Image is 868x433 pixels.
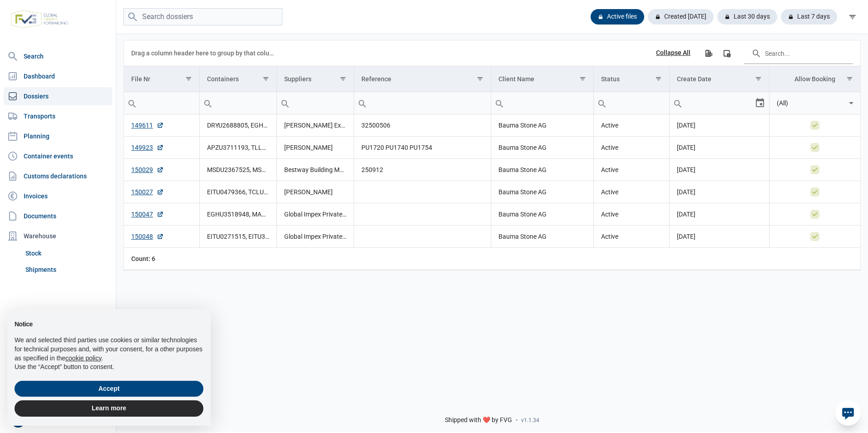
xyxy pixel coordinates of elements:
td: [PERSON_NAME] Exports [277,114,354,137]
td: Filter cell [670,92,769,114]
input: Filter cell [769,92,846,114]
td: Filter cell [124,92,200,114]
td: Global Impex Private Limited [277,203,354,226]
span: - [516,416,518,424]
input: Search dossiers [123,8,282,26]
div: Select [755,92,765,114]
input: Filter cell [354,92,491,114]
div: Create Date [677,75,711,83]
span: Show filter options for column 'File Nr' [185,75,192,82]
td: [PERSON_NAME] [277,181,354,203]
img: FVG - Global freight forwarding [7,7,72,32]
td: Active [594,203,670,226]
td: Bestway Building Materials [277,159,354,181]
input: Filter cell [670,92,755,114]
div: Status [601,75,620,83]
td: Active [594,159,670,181]
td: Column Suppliers [277,66,354,92]
div: Export all data to Excel [700,45,716,61]
td: Bauma Stone AG [491,114,594,137]
a: Shipments [22,261,112,278]
td: [PERSON_NAME] [277,137,354,159]
span: [DATE] [677,144,695,151]
span: [DATE] [677,211,695,218]
div: Containers [207,75,239,83]
div: Search box [200,92,216,114]
div: Search box [594,92,610,114]
td: Column Create Date [670,66,769,92]
div: Last 30 days [717,9,777,25]
span: Show filter options for column 'Allow Booking' [846,75,853,82]
td: PU1720 PU1740 PU1754 [354,137,491,159]
div: Client Name [498,75,534,83]
a: 150048 [131,232,164,241]
button: Accept [15,381,203,397]
span: Show filter options for column 'Client Name' [579,75,586,82]
a: Stock [22,245,112,261]
td: 32500506 [354,114,491,137]
div: Column Chooser [719,45,735,61]
td: Active [594,114,670,137]
div: Suppliers [284,75,311,83]
a: 149611 [131,121,164,130]
div: Drag a column header here to group by that column [131,46,277,60]
a: Dossiers [4,87,112,105]
div: Search box [277,92,293,114]
td: EGHU3518948, MAGU2287039, TCLU3563618, TRHU3705035 [200,203,277,226]
input: Filter cell [124,92,199,114]
td: APZU3711193, TLLU2782353, TRHU1753013 [200,137,277,159]
td: Bauma Stone AG [491,181,594,203]
td: Bauma Stone AG [491,159,594,181]
span: Shipped with ❤️ by FVG [445,416,512,424]
td: Active [594,137,670,159]
div: Warehouse [4,227,112,245]
button: Learn more [15,400,203,417]
a: Dashboard [4,67,112,85]
div: Active files [591,9,644,25]
td: Bauma Stone AG [491,203,594,226]
td: Column File Nr [124,66,200,92]
div: Data grid with 6 rows and 8 columns [124,40,860,270]
a: Container events [4,147,112,165]
td: Filter cell [594,92,670,114]
div: File Nr [131,75,150,83]
a: 150047 [131,210,164,219]
span: Show filter options for column 'Reference' [477,75,483,82]
a: Documents [4,207,112,225]
td: MSDU2367525, MSMU1241185, MSMU3649849 [200,159,277,181]
div: Last 7 days [781,9,837,25]
td: Column Client Name [491,66,594,92]
span: Show filter options for column 'Containers' [262,75,269,82]
span: [DATE] [677,233,695,240]
span: [DATE] [677,188,695,196]
div: Reference [361,75,391,83]
span: [DATE] [677,166,695,173]
a: cookie policy [65,354,101,362]
a: Planning [4,127,112,145]
td: Filter cell [200,92,277,114]
td: Bauma Stone AG [491,137,594,159]
td: Global Impex Private Limited [277,226,354,248]
p: We and selected third parties use cookies or similar technologies for technical purposes and, wit... [15,336,203,363]
td: Column Containers [200,66,277,92]
td: Filter cell [491,92,594,114]
input: Search in the data grid [744,42,853,64]
input: Filter cell [200,92,276,114]
a: 150029 [131,165,164,174]
span: Show filter options for column 'Status' [655,75,662,82]
div: Data grid toolbar [131,40,853,66]
td: DRYU2688805, EGHU3371190 [200,114,277,137]
td: EITU0271515, EITU3070941, MAGU2279809, TEMU4125399 [200,226,277,248]
td: Active [594,181,670,203]
td: EITU0479366, TCLU3674340 [200,181,277,203]
input: Filter cell [491,92,593,114]
a: Search [4,47,112,65]
td: Active [594,226,670,248]
a: Customs declarations [4,167,112,185]
span: v1.1.34 [521,417,539,424]
a: Transports [4,107,112,125]
div: Allow Booking [794,75,835,83]
div: Search box [354,92,370,114]
div: filter [844,9,861,25]
td: Filter cell [277,92,354,114]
